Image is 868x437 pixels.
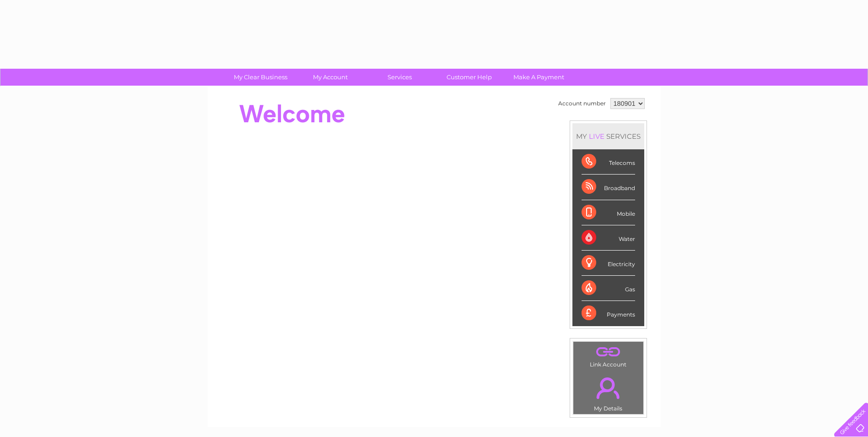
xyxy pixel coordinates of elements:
a: Make A Payment [501,69,577,86]
td: Account number [556,96,608,111]
a: My Clear Business [223,69,298,86]
div: Mobile [582,200,635,225]
a: . [576,344,641,360]
a: . [576,372,641,404]
a: Services [362,69,437,86]
a: Customer Help [431,69,507,86]
div: Broadband [582,175,635,200]
td: Link Account [573,341,644,370]
div: MY SERVICES [572,123,644,149]
div: Payments [582,301,635,326]
a: My Account [292,69,368,86]
td: My Details [573,370,644,415]
div: Electricity [582,251,635,276]
div: Telecoms [582,149,635,175]
div: LIVE [587,132,606,141]
div: Water [582,225,635,251]
div: Gas [582,276,635,301]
